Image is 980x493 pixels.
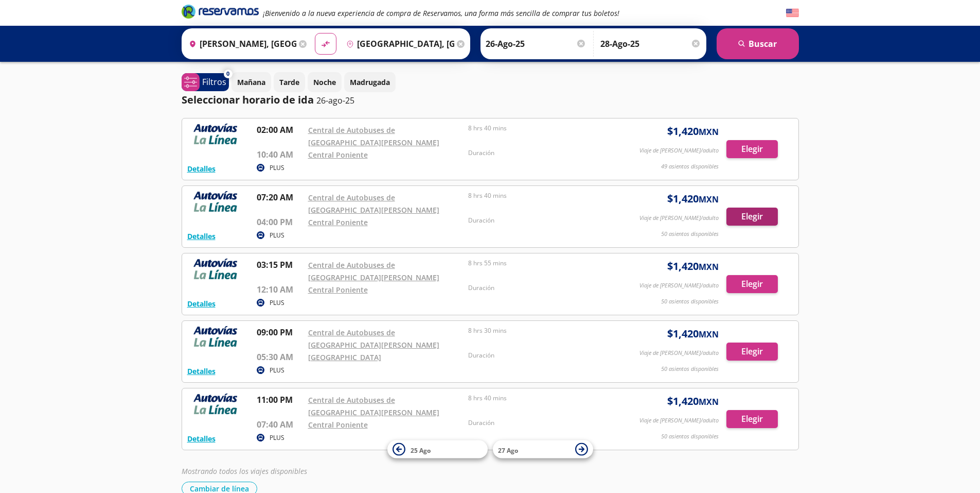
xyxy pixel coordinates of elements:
[639,214,719,223] p: Viaje de [PERSON_NAME]/adulto
[187,163,216,174] button: Detalles
[226,70,229,78] span: 0
[493,440,593,458] button: 27 Ago
[699,329,719,340] small: MXN
[257,124,303,136] p: 02:00 AM
[639,416,719,425] p: Viaje de [PERSON_NAME]/adulto
[187,124,244,144] img: RESERVAMOS
[667,326,719,342] span: $ 1,420
[257,351,303,363] p: 05:30 AM
[661,365,719,373] p: 50 asientos disponibles
[308,193,439,215] a: Central de Autobuses de [GEOGRAPHIC_DATA][PERSON_NAME]
[498,446,518,454] span: 27 Ago
[468,418,623,428] p: Duración
[344,72,396,92] button: Madrugada
[699,261,719,273] small: MXN
[257,259,303,271] p: 03:15 PM
[468,216,623,225] p: Duración
[202,76,226,88] p: Filtros
[187,433,216,444] button: Detalles
[726,410,778,428] button: Elegir
[699,126,719,138] small: MXN
[350,77,390,88] p: Madrugada
[639,281,719,290] p: Viaje de [PERSON_NAME]/adulto
[717,28,799,59] button: Buscar
[231,72,271,92] button: Mañana
[263,8,619,18] em: ¡Bienvenido a la nueva experiencia de compra de Reservamos, una forma más sencilla de comprar tus...
[667,191,719,207] span: $ 1,420
[257,191,303,203] p: 07:20 AM
[342,31,454,57] input: Buscar Destino
[308,217,368,227] a: Central Poniente
[468,259,623,268] p: 8 hrs 55 mins
[270,433,284,443] p: PLUS
[468,326,623,335] p: 8 hrs 30 mins
[308,328,439,350] a: Central de Autobuses de [GEOGRAPHIC_DATA][PERSON_NAME]
[308,260,439,282] a: Central de Autobuses de [GEOGRAPHIC_DATA][PERSON_NAME]
[639,146,719,155] p: Viaje de [PERSON_NAME]/adulto
[257,326,303,338] p: 09:00 PM
[661,432,719,441] p: 50 asientos disponibles
[182,466,307,476] em: Mostrando todos los viajes disponibles
[187,231,216,242] button: Detalles
[308,395,439,417] a: Central de Autobuses de [GEOGRAPHIC_DATA][PERSON_NAME]
[600,31,701,57] input: Opcional
[726,343,778,361] button: Elegir
[182,4,259,19] i: Brand Logo
[726,275,778,293] button: Elegir
[667,394,719,409] span: $ 1,420
[182,73,229,91] button: 0Filtros
[270,298,284,308] p: PLUS
[468,124,623,133] p: 8 hrs 40 mins
[661,230,719,239] p: 50 asientos disponibles
[187,366,216,377] button: Detalles
[699,396,719,407] small: MXN
[187,191,244,212] img: RESERVAMOS
[308,72,342,92] button: Noche
[279,77,299,88] p: Tarde
[237,77,265,88] p: Mañana
[270,163,284,173] p: PLUS
[257,216,303,228] p: 04:00 PM
[187,394,244,414] img: RESERVAMOS
[308,125,439,147] a: Central de Autobuses de [GEOGRAPHIC_DATA][PERSON_NAME]
[667,259,719,274] span: $ 1,420
[661,162,719,171] p: 49 asientos disponibles
[270,231,284,240] p: PLUS
[185,31,297,57] input: Buscar Origen
[257,418,303,431] p: 07:40 AM
[486,31,586,57] input: Elegir Fecha
[468,394,623,403] p: 8 hrs 40 mins
[187,326,244,347] img: RESERVAMOS
[187,298,216,309] button: Detalles
[468,148,623,158] p: Duración
[411,446,431,454] span: 25 Ago
[187,259,244,279] img: RESERVAMOS
[270,366,284,375] p: PLUS
[468,191,623,200] p: 8 hrs 40 mins
[182,92,314,108] p: Seleccionar horario de ida
[667,124,719,139] span: $ 1,420
[661,297,719,306] p: 50 asientos disponibles
[726,208,778,226] button: Elegir
[786,7,799,20] button: English
[274,72,305,92] button: Tarde
[257,283,303,296] p: 12:10 AM
[639,349,719,358] p: Viaje de [PERSON_NAME]/adulto
[257,148,303,161] p: 10:40 AM
[387,440,488,458] button: 25 Ago
[257,394,303,406] p: 11:00 PM
[316,94,354,107] p: 26-ago-25
[308,285,368,295] a: Central Poniente
[468,283,623,293] p: Duración
[308,150,368,160] a: Central Poniente
[726,140,778,158] button: Elegir
[308,352,381,362] a: [GEOGRAPHIC_DATA]
[468,351,623,360] p: Duración
[699,194,719,205] small: MXN
[313,77,336,88] p: Noche
[182,4,259,22] a: Brand Logo
[308,420,368,430] a: Central Poniente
